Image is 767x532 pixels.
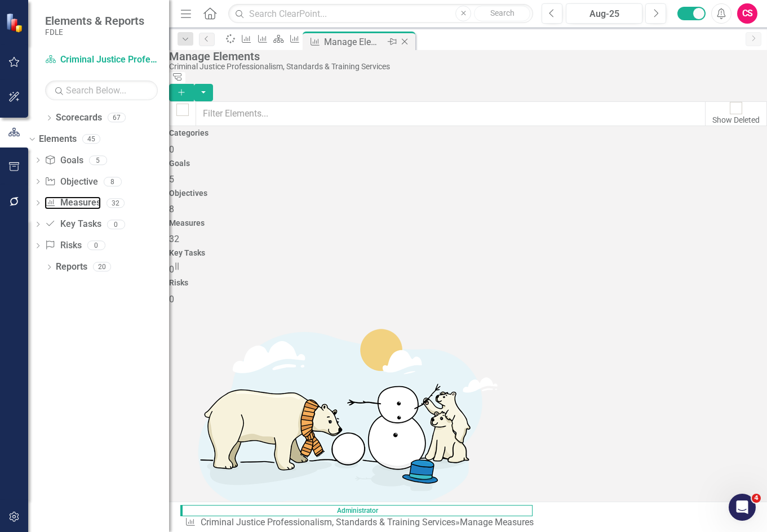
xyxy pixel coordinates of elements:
[89,155,107,165] div: 5
[82,135,100,144] div: 45
[169,306,507,531] img: Getting started
[729,494,756,521] iframe: Intercom live chat
[180,505,533,516] span: Administrator
[570,7,639,21] div: Aug-25
[45,218,101,231] a: Key Tasks
[228,4,533,24] input: Search ClearPoint...
[169,50,761,62] div: Manage Elements
[169,279,767,287] h4: Risks
[169,249,767,257] h4: Key Tasks
[93,262,111,272] div: 20
[6,13,25,33] img: ClearPoint Strategy
[566,3,642,24] button: Aug-25
[474,6,530,21] button: Search
[169,219,767,227] h4: Measures
[490,8,515,17] span: Search
[45,81,158,100] input: Search Below...
[169,159,767,168] h4: Goals
[45,53,158,66] a: Criminal Justice Professionalism, Standards & Training Services
[169,129,767,137] h4: Categories
[45,176,97,189] a: Objective
[56,111,102,124] a: Scorecards
[45,154,83,167] a: Goals
[169,189,767,198] h4: Objectives
[45,28,144,37] small: FDLE
[45,14,144,28] span: Elements & Reports
[45,196,100,209] a: Measures
[737,3,757,24] button: CS
[752,494,761,503] span: 4
[107,198,125,208] div: 32
[39,133,77,146] a: Elements
[712,114,760,126] div: Show Deleted
[185,516,538,529] div: » Manage Measures
[104,177,122,186] div: 8
[87,241,105,251] div: 0
[107,220,125,229] div: 0
[201,517,455,527] a: Criminal Justice Professionalism, Standards & Training Services
[196,101,706,126] input: Filter Elements...
[45,239,81,252] a: Risks
[324,35,384,49] div: Manage Elements
[169,62,761,71] div: Criminal Justice Professionalism, Standards & Training Services
[56,261,87,274] a: Reports
[108,113,126,123] div: 67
